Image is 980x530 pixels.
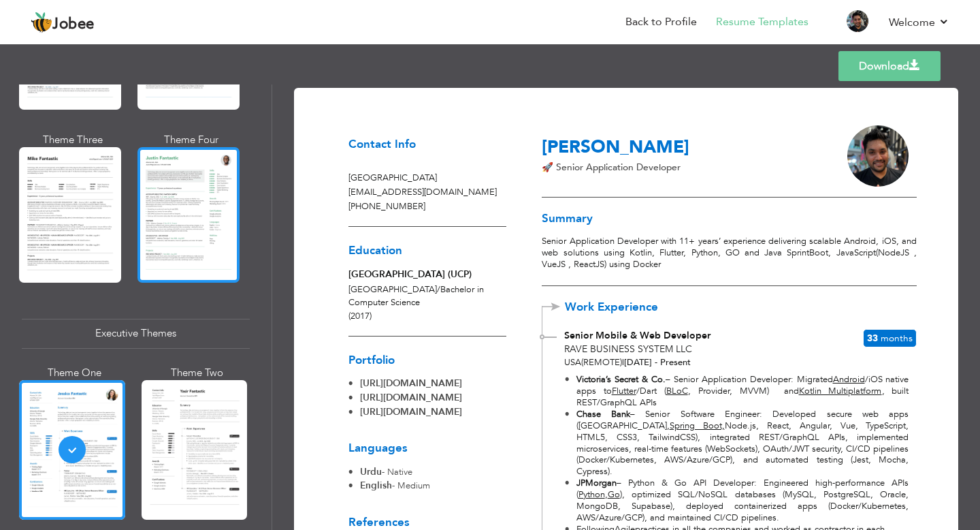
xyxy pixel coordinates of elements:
[847,10,868,32] img: Profile Img
[833,373,865,386] u: Android
[565,374,909,409] li: – Senior Application Developer: Migrated /iOS native apps to /Dart ( , Provider, MVVM) and , buil...
[799,385,882,397] u: Kotlin Multiplatform
[576,373,666,386] strong: Victoria’s Secret & Co.
[22,319,250,348] div: Executive Themes
[360,377,462,390] a: [URL][DOMAIN_NAME]
[564,343,692,356] span: Rave Business System LLC
[348,268,506,282] div: [GEOGRAPHIC_DATA] (UCP)
[348,442,506,455] h3: Languages
[564,356,622,369] span: USA(REMOTE)
[348,310,372,322] span: (2017)
[564,329,710,342] span: Senior Mobile & Web Developer
[360,479,392,492] span: English
[348,138,506,151] h3: Contact Info
[622,356,691,369] span: [DATE] - Present
[348,283,484,309] span: [GEOGRAPHIC_DATA] Bachelor in Computer Science
[348,465,430,480] li: - Native
[348,245,506,258] h3: Education
[612,385,636,397] u: Flutter
[348,354,506,367] h3: Portfolio
[542,161,823,174] p: 🚀 Senior Application Developer
[22,133,124,147] div: Theme Three
[576,408,630,420] strong: Chase Bank
[437,283,440,296] span: /
[565,409,909,478] li: – Senior Software Engineer: Developed secure web apps ([GEOGRAPHIC_DATA], Node.js, React, Angular...
[140,133,242,147] div: Theme Four
[670,420,725,432] u: Spring Boot,
[578,488,605,501] u: Python
[542,138,823,159] h3: [PERSON_NAME]
[348,186,506,200] p: [EMAIL_ADDRESS][DOMAIN_NAME]
[360,465,382,478] span: Urdu
[622,356,624,369] span: |
[348,200,506,214] p: [PHONE_NUMBER]
[838,51,941,81] a: Download
[666,385,688,397] u: BLoC
[31,12,95,33] a: Jobee
[576,477,617,489] strong: JPMorgan
[360,391,462,404] a: [URL][DOMAIN_NAME]
[52,17,95,32] span: Jobee
[881,332,913,345] span: Months
[360,405,462,418] a: [URL][DOMAIN_NAME]
[625,14,697,30] a: Back to Profile
[716,14,808,30] a: Resume Templates
[144,366,250,380] div: Theme Two
[22,366,128,380] div: Theme One
[542,213,916,225] h3: Summary
[565,478,909,524] li: – Python & Go API Developer: Engineered high-performance APIs ( , ), optimized SQL/NoSQL database...
[608,488,620,501] u: Go
[889,14,949,31] a: Welcome
[31,12,52,33] img: jobee.io
[847,125,909,187] img: x78cLKGwAAAABJRU5ErkJggg==
[867,332,878,345] span: 33
[348,516,506,529] h3: References
[348,159,506,185] p: [GEOGRAPHIC_DATA]
[565,301,680,314] span: Work Experience
[542,236,916,270] p: Senior Application Developer with 11+ years’ experience delivering scalable Android, iOS, and web...
[348,479,430,493] li: - Medium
